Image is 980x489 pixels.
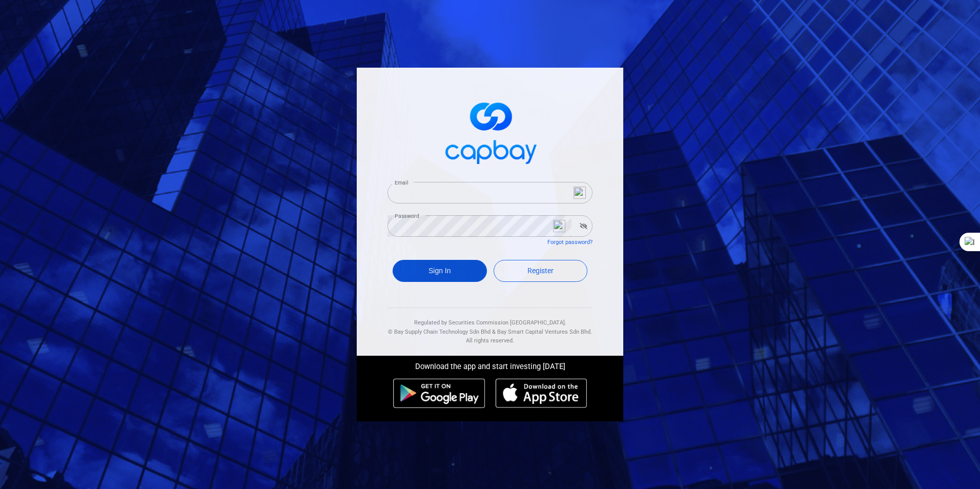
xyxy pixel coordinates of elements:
img: npw-badge-icon-locked.svg [574,187,586,199]
img: ios [496,378,587,408]
label: Password [395,212,419,220]
span: Bay Smart Capital Ventures Sdn Bhd. [497,329,592,335]
span: © Bay Supply Chain Technology Sdn Bhd [388,329,491,335]
a: Forgot password? [547,239,593,246]
label: Email [395,179,408,187]
img: logo [439,93,541,170]
div: Download the app and start investing [DATE] [349,356,631,373]
button: Sign In [393,260,487,282]
img: npw-badge-icon-locked.svg [553,220,565,232]
a: Register [494,260,588,282]
span: Register [527,267,554,275]
img: android [393,378,485,408]
div: Regulated by Securities Commission [GEOGRAPHIC_DATA]. & All rights reserved. [387,308,593,345]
